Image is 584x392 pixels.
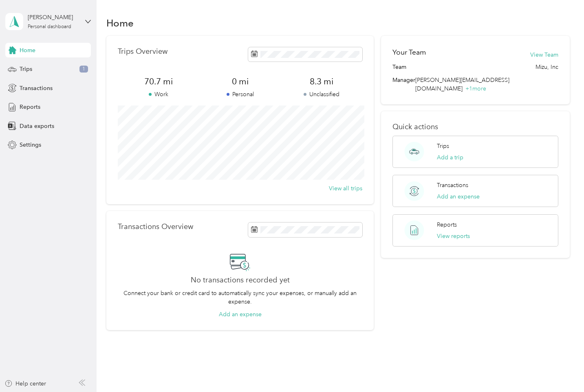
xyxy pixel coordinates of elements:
[437,232,470,240] button: View reports
[437,142,449,150] p: Trips
[437,153,463,162] button: Add a trip
[281,76,362,87] span: 8.3 mi
[20,122,54,130] span: Data exports
[281,90,362,99] p: Unclassified
[79,66,88,73] span: 1
[118,76,199,87] span: 70.7 mi
[199,76,281,87] span: 0 mi
[465,85,486,92] span: + 1 more
[191,276,290,284] h2: No transactions recorded yet
[199,90,281,99] p: Personal
[437,220,457,229] p: Reports
[118,289,362,306] p: Connect your bank or credit card to automatically sync your expenses, or manually add an expense.
[28,13,79,22] div: [PERSON_NAME]
[392,123,559,131] p: Quick actions
[219,310,262,319] button: Add an expense
[118,222,193,231] p: Transactions Overview
[20,46,35,55] span: Home
[437,181,468,189] p: Transactions
[20,65,32,73] span: Trips
[20,103,40,111] span: Reports
[329,184,362,193] button: View all trips
[538,346,584,392] iframe: Everlance-gr Chat Button Frame
[20,141,41,149] span: Settings
[392,76,415,93] span: Manager
[118,47,167,56] p: Trips Overview
[437,192,480,201] button: Add an expense
[28,24,71,29] div: Personal dashboard
[118,90,199,99] p: Work
[392,63,406,71] span: Team
[536,63,558,71] span: Mizu, Inc
[392,47,426,57] h2: Your Team
[20,84,53,92] span: Transactions
[4,379,46,388] button: Help center
[530,51,558,59] button: View Team
[106,19,134,27] h1: Home
[415,77,509,92] span: [PERSON_NAME][EMAIL_ADDRESS][DOMAIN_NAME]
